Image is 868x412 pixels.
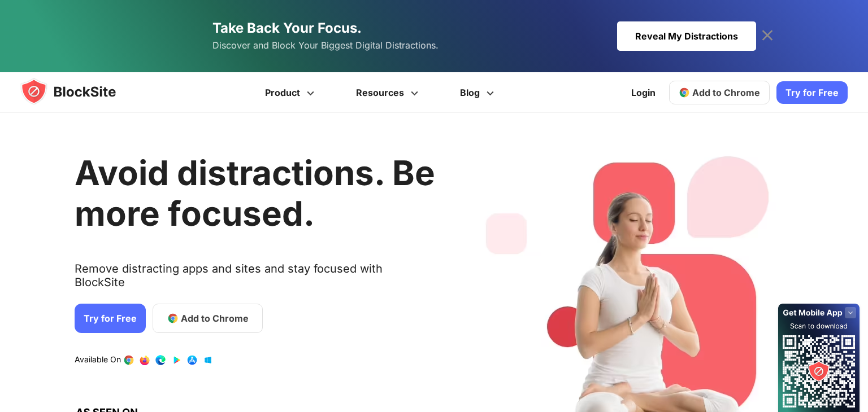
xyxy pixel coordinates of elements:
text: Remove distracting apps and sites and stay focused with BlockSite [75,262,435,298]
a: Product [246,72,337,113]
h1: Avoid distractions. Be more focused. [75,152,435,234]
span: Add to Chrome [181,312,249,325]
a: Add to Chrome [153,304,263,333]
a: Try for Free [776,81,848,104]
text: Available On [75,354,121,366]
a: Blog [441,72,517,113]
img: chrome-icon.svg [679,87,690,98]
span: Add to Chrome [692,87,760,98]
span: Discover and Block Your Biggest Digital Distractions. [212,37,439,54]
a: Try for Free [75,304,146,333]
img: blocksite-icon.5d769676.svg [20,78,138,105]
a: Resources [337,72,441,113]
div: Reveal My Distractions [617,21,756,51]
span: Take Back Your Focus. [212,20,362,36]
a: Login [624,79,662,106]
a: Add to Chrome [669,81,770,104]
